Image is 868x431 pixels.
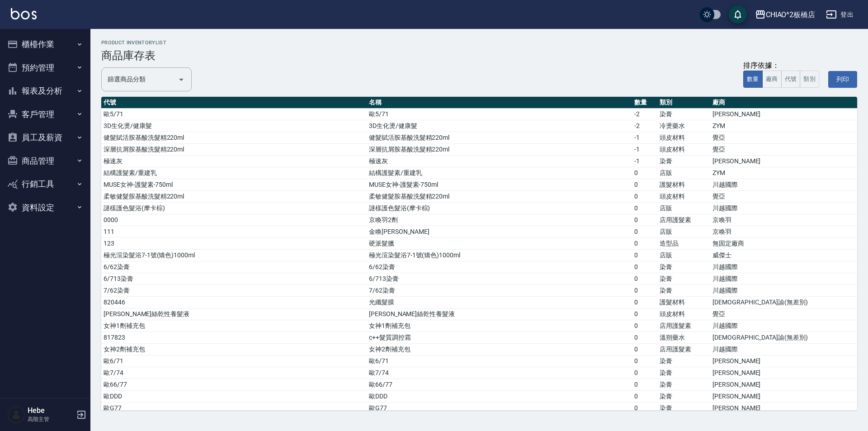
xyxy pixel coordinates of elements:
td: 染膏 [657,285,710,297]
td: 冷燙藥水 [657,120,710,132]
p: 高階主管 [28,415,74,423]
td: 0 [632,285,657,297]
td: 京喚羽 [710,214,857,226]
td: 川越國際 [710,344,857,355]
td: 染膏 [657,391,710,403]
td: 6/62染膏 [101,261,367,273]
td: [DEMOGRAPHIC_DATA]諭(無差別) [710,332,857,344]
td: 0 [632,179,657,191]
td: 川越國際 [710,179,857,191]
td: 覺亞 [710,308,857,320]
td: 歐DDD [367,391,632,403]
td: 覺亞 [710,144,857,156]
button: 資料設定 [4,196,87,219]
td: 6/713染膏 [367,273,632,285]
td: ZYM [710,167,857,179]
td: [PERSON_NAME] [710,379,857,391]
td: 染膏 [657,109,710,120]
td: 歐7/74 [367,367,632,379]
img: Logo [11,8,37,19]
td: 0 [632,214,657,226]
button: 行銷工具 [4,172,87,196]
td: 光纖髮膜 [367,297,632,308]
td: 女神1劑補充包 [101,320,367,332]
td: 0 [632,238,657,250]
td: 店販 [657,203,710,214]
td: 店用護髮素 [657,320,710,332]
td: -1 [632,132,657,144]
td: 染膏 [657,261,710,273]
td: 0 [632,203,657,214]
td: 染膏 [657,367,710,379]
td: MUSE女神-護髮素-750ml [101,179,367,191]
td: 川越國際 [710,261,857,273]
td: 820446 [101,297,367,308]
td: 歐G77 [367,403,632,414]
td: 威傑士 [710,250,857,261]
div: CHIAO^2板橋店 [766,9,816,20]
button: 代號 [781,71,801,88]
button: 員工及薪資 [4,126,87,149]
button: Open [174,72,189,87]
td: 歐66/77 [367,379,632,391]
td: [PERSON_NAME] [710,109,857,120]
td: 7/62染膏 [101,285,367,297]
button: 數量 [743,71,763,88]
td: 0 [632,403,657,414]
button: CHIAO^2板橋店 [751,5,819,24]
h2: product inventoryList [101,40,857,46]
td: 頭皮材料 [657,308,710,320]
td: 柔敏健髮胺基酸洗髮精220ml [101,191,367,203]
td: [PERSON_NAME] [710,403,857,414]
td: [DEMOGRAPHIC_DATA]諭(無差別) [710,297,857,308]
td: 歐6/71 [101,355,367,367]
button: 櫃檯作業 [4,33,87,56]
td: 京喚羽 [710,226,857,238]
td: MUSE女神-護髮素-750ml [367,179,632,191]
button: 客戶管理 [4,103,87,126]
button: 登出 [822,6,857,23]
td: 3D生化燙/健康髮 [101,120,367,132]
td: 染膏 [657,156,710,167]
td: 0 [632,379,657,391]
td: 0 [632,367,657,379]
td: 柔敏健髮胺基酸洗髮精220ml [367,191,632,203]
td: 歐66/77 [101,379,367,391]
td: 0 [632,226,657,238]
td: 0 [632,250,657,261]
td: 店用護髮素 [657,214,710,226]
td: [PERSON_NAME] [710,367,857,379]
td: 7/62染膏 [367,285,632,297]
td: 店販 [657,167,710,179]
td: 金喚[PERSON_NAME] [367,226,632,238]
td: 店販 [657,226,710,238]
td: 染膏 [657,379,710,391]
td: 川越國際 [710,203,857,214]
td: 0 [632,320,657,332]
td: 女神1劑補充包 [367,320,632,332]
td: 護髮材料 [657,297,710,308]
td: 健髮賦活胺基酸洗髮精220ml [101,132,367,144]
button: 商品管理 [4,149,87,173]
td: -1 [632,156,657,167]
h5: Hebe [28,406,74,415]
td: 111 [101,226,367,238]
td: [PERSON_NAME] [710,391,857,403]
td: 染膏 [657,403,710,414]
td: 極光渲染髮浴7-1號(矯色)1000ml [367,250,632,261]
button: 預約管理 [4,56,87,80]
td: 歐5/71 [367,109,632,120]
td: 0 [632,297,657,308]
td: 0 [632,261,657,273]
td: 染膏 [657,355,710,367]
td: [PERSON_NAME] [710,156,857,167]
button: 類別 [800,71,819,88]
th: 名稱 [367,97,632,109]
td: 川越國際 [710,273,857,285]
td: [PERSON_NAME]絲乾性養髮液 [367,308,632,320]
button: 列印 [828,71,857,88]
td: 結構護髮素/重建乳 [101,167,367,179]
td: 0 [632,355,657,367]
td: 染膏 [657,273,710,285]
td: 無固定廠商 [710,238,857,250]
